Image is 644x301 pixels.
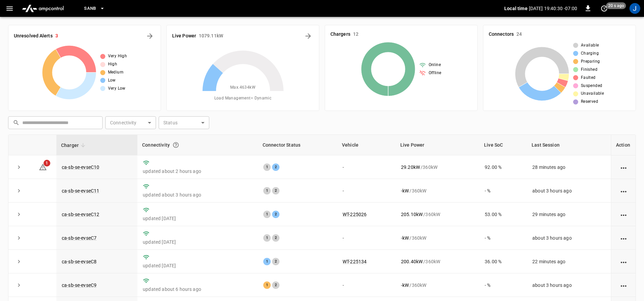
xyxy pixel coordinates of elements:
[230,84,256,91] span: Max. 4634 kW
[401,211,423,218] p: 205.10 kW
[599,3,610,14] button: set refresh interval
[62,212,99,217] a: ca-sb-se-evseC12
[330,31,350,38] h6: Chargers
[619,211,628,218] div: action cell options
[479,155,527,179] td: 92.00 %
[527,155,611,179] td: 28 minutes ago
[401,187,409,194] p: - kW
[619,164,628,171] div: action cell options
[81,2,108,15] button: SanB
[619,258,628,265] div: action cell options
[401,211,474,218] div: / 360 kW
[629,3,640,14] div: profile-icon
[429,70,441,77] span: Offline
[401,235,409,241] p: - kW
[581,83,602,89] span: Suspended
[401,164,420,171] p: 29.20 kW
[143,286,252,293] p: updated about 6 hours ago
[337,135,396,155] th: Vehicle
[619,282,628,289] div: action cell options
[489,31,514,38] h6: Connectors
[337,273,396,297] td: -
[108,69,124,76] span: Medium
[581,98,598,105] span: Reserved
[527,273,611,297] td: about 3 hours ago
[14,32,53,40] h6: Unresolved Alerts
[62,164,99,170] a: ca-sb-se-evseC10
[55,32,58,40] h6: 3
[272,211,279,218] div: 2
[619,235,628,241] div: action cell options
[62,282,97,288] a: ca-sb-se-evseC9
[62,188,99,193] a: ca-sb-se-evseC11
[504,5,528,12] p: Local time
[39,164,47,169] a: 1
[337,155,396,179] td: -
[272,234,279,242] div: 2
[143,191,252,198] p: updated about 3 hours ago
[527,135,611,155] th: Last Session
[272,163,279,171] div: 2
[263,258,271,265] div: 1
[272,187,279,194] div: 2
[303,31,314,41] button: Energy Overview
[84,5,96,12] span: SanB
[108,77,116,84] span: Low
[581,58,600,65] span: Preparing
[14,162,24,172] button: expand row
[337,226,396,250] td: -
[108,61,117,68] span: High
[479,135,527,155] th: Live SoC
[401,258,474,265] div: / 360 kW
[527,203,611,226] td: 29 minutes ago
[108,85,126,92] span: Very Low
[401,258,423,265] p: 200.40 kW
[272,281,279,289] div: 2
[61,141,87,149] span: Charger
[479,203,527,226] td: 53.00 %
[19,2,66,15] img: ampcontrol.io logo
[337,179,396,203] td: -
[619,187,628,194] div: action cell options
[170,139,182,151] button: Connection between the charger and our software.
[44,160,50,167] span: 1
[396,135,479,155] th: Live Power
[353,31,358,38] h6: 12
[479,250,527,273] td: 36.00 %
[611,135,636,155] th: Action
[143,168,252,175] p: updated about 2 hours ago
[527,179,611,203] td: about 3 hours ago
[14,233,24,243] button: expand row
[172,32,196,40] h6: Live Power
[14,257,24,267] button: expand row
[581,74,596,81] span: Faulted
[429,62,441,68] span: Online
[527,250,611,273] td: 22 minutes ago
[606,2,626,9] span: 20 s ago
[143,239,252,245] p: updated [DATE]
[108,53,127,60] span: Very High
[258,135,337,155] th: Connector Status
[401,187,474,194] div: / 360 kW
[516,31,522,38] h6: 24
[14,280,24,290] button: expand row
[263,163,271,171] div: 1
[263,187,271,194] div: 1
[199,32,223,40] h6: 1079.11 kW
[143,215,252,222] p: updated [DATE]
[14,209,24,219] button: expand row
[479,273,527,297] td: - %
[62,259,97,264] a: ca-sb-se-evseC8
[143,262,252,269] p: updated [DATE]
[142,139,253,151] div: Connectivity
[581,66,597,73] span: Finished
[401,235,474,241] div: / 360 kW
[62,235,97,241] a: ca-sb-se-evseC7
[263,234,271,242] div: 1
[14,186,24,196] button: expand row
[581,90,604,97] span: Unavailable
[263,281,271,289] div: 1
[272,258,279,265] div: 2
[529,5,577,12] p: [DATE] 19:40:30 -07:00
[479,179,527,203] td: - %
